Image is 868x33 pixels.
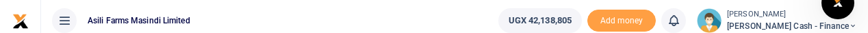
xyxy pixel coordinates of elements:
small: [PERSON_NAME] [727,9,857,21]
img: profile-user [697,8,722,33]
img: logo-small [12,13,29,30]
li: Toup your wallet [587,10,656,32]
a: profile-user [PERSON_NAME] [PERSON_NAME] Cash - Finance [697,8,857,33]
a: UGX 42,138,805 [498,8,582,33]
span: UGX 42,138,805 [509,14,572,27]
a: logo-small logo-large logo-large [12,15,29,25]
a: Add money [587,14,656,25]
li: Wallet ballance [493,8,587,33]
span: Asili Farms Masindi Limited [82,14,196,27]
span: [PERSON_NAME] Cash - Finance [727,20,857,32]
span: Add money [587,10,656,32]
